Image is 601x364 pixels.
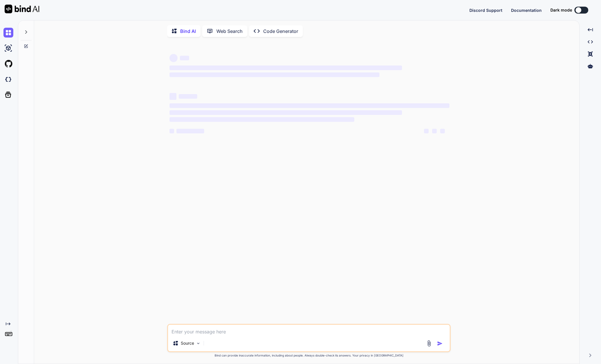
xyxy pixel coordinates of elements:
[426,340,432,347] img: attachment
[169,66,402,70] span: ‌
[263,28,298,35] p: Code Generator
[550,7,572,13] span: Dark mode
[432,129,437,133] span: ‌
[216,28,243,35] p: Web Search
[169,117,354,122] span: ‌
[167,353,451,358] p: Bind can provide inaccurate information, including about people. Always double-check its answers....
[169,72,379,77] span: ‌
[3,43,13,53] img: ai-studio
[437,341,443,346] img: icon
[180,28,196,35] p: Bind AI
[424,129,429,133] span: ‌
[169,93,176,100] span: ‌
[179,94,197,99] span: ‌
[3,59,13,69] img: githubLight
[176,129,204,133] span: ‌
[181,340,194,346] p: Source
[5,5,39,13] img: Bind AI
[469,7,502,13] button: Discord Support
[3,74,13,84] img: darkCloudIdeIcon
[196,341,201,346] img: Pick Models
[169,103,449,108] span: ‌
[169,110,402,115] span: ‌
[440,129,445,133] span: ‌
[3,28,13,38] img: chat
[180,56,189,60] span: ‌
[511,7,542,13] button: Documentation
[169,129,174,133] span: ‌
[169,54,178,62] span: ‌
